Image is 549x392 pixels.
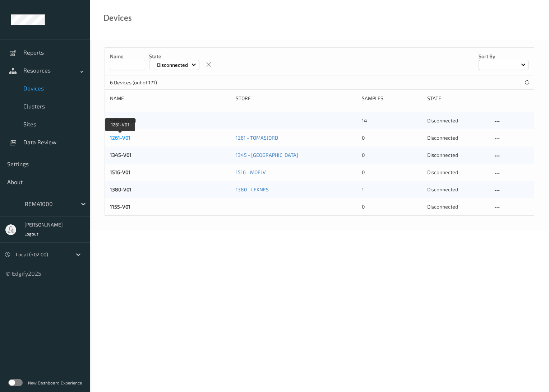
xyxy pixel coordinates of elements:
[110,135,130,141] a: 1261-V01
[427,186,488,193] p: disconnected
[362,186,422,193] div: 1
[110,95,231,102] div: Name
[110,169,130,175] a: 1516-V01
[236,95,356,102] div: Store
[479,53,529,60] p: Sort by
[362,117,422,124] div: 14
[427,134,488,141] p: disconnected
[362,95,422,102] div: Samples
[427,203,488,210] p: disconnected
[427,117,488,124] p: disconnected
[103,14,132,22] div: Devices
[110,79,164,86] p: 6 Devices (out of 171)
[110,152,132,158] a: 1345-V01
[427,95,488,102] div: State
[427,169,488,176] p: disconnected
[149,53,199,60] p: State
[236,186,269,192] a: 1380 - LEKNES
[110,117,137,123] a: SM6000GAI
[236,152,298,158] a: 1345 - [GEOGRAPHIC_DATA]
[236,169,266,175] a: 1516 - MOELV
[362,203,422,210] div: 0
[154,61,190,69] p: Disconnected
[110,186,132,192] a: 1380-V01
[427,151,488,159] p: disconnected
[110,204,130,210] a: 1155-V01
[362,151,422,159] div: 0
[236,135,278,141] a: 1261 - TOMASJORD
[362,169,422,176] div: 0
[362,134,422,141] div: 0
[110,53,145,60] p: Name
